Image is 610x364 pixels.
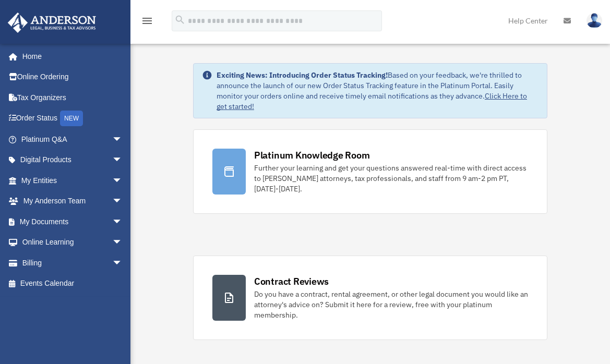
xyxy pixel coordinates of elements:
img: Anderson Advisors Platinum Portal [5,13,99,33]
div: Further your learning and get your questions answered real-time with direct access to [PERSON_NAM... [254,163,528,194]
a: Online Learningarrow_drop_down [7,232,138,253]
i: menu [141,15,153,27]
span: arrow_drop_down [112,232,133,253]
a: menu [141,18,153,27]
img: User Pic [587,13,602,28]
a: Platinum Knowledge Room Further your learning and get your questions answered real-time with dire... [193,129,547,214]
a: Platinum Q&Aarrow_drop_down [7,129,138,150]
a: My Anderson Teamarrow_drop_down [7,191,138,212]
span: arrow_drop_down [112,252,133,274]
div: Contract Reviews [254,275,329,288]
a: Billingarrow_drop_down [7,252,138,273]
a: Home [7,46,133,67]
span: arrow_drop_down [112,129,133,150]
span: arrow_drop_down [112,150,133,171]
a: Online Ordering [7,67,138,88]
strong: Exciting News: Introducing Order Status Tracking! [217,70,388,80]
div: Platinum Knowledge Room [254,149,370,162]
a: Contract Reviews Do you have a contract, rental agreement, or other legal document you would like... [193,256,547,340]
span: arrow_drop_down [112,191,133,212]
span: arrow_drop_down [112,170,133,191]
a: Order StatusNEW [7,108,138,129]
a: Tax Organizers [7,87,138,108]
a: Events Calendar [7,273,138,294]
div: Based on your feedback, we're thrilled to announce the launch of our new Order Status Tracking fe... [217,70,539,112]
div: NEW [60,111,83,126]
a: Click Here to get started! [217,91,527,111]
a: My Entitiesarrow_drop_down [7,170,138,191]
i: search [174,14,186,26]
div: Do you have a contract, rental agreement, or other legal document you would like an attorney's ad... [254,289,528,320]
span: arrow_drop_down [112,211,133,233]
a: Digital Productsarrow_drop_down [7,150,138,171]
a: My Documentsarrow_drop_down [7,211,138,232]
